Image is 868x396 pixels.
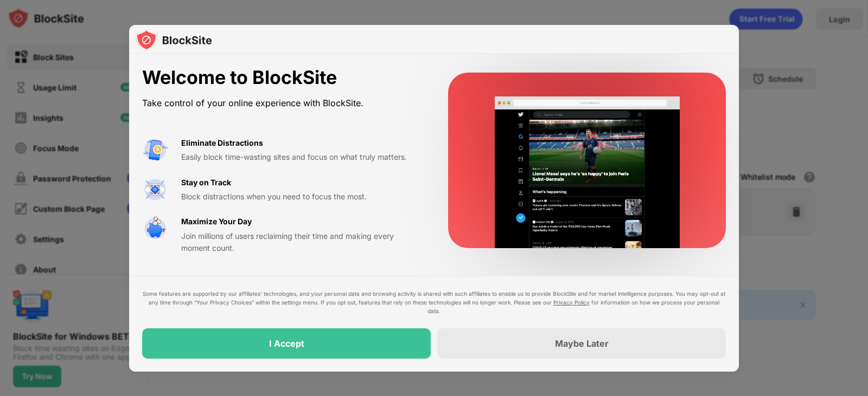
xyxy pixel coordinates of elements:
[181,177,231,189] div: Stay on Track
[142,177,168,203] img: value-focus.svg
[555,338,609,349] div: Maybe Later
[142,289,726,315] div: Some features are supported by our affiliates’ technologies, and your personal data and browsing ...
[553,299,590,306] a: Privacy Policy
[142,67,422,89] div: Welcome to BlockSite
[181,137,263,149] div: Eliminate Distractions
[181,216,252,228] div: Maximize Your Day
[181,191,422,203] div: Block distractions when you need to focus the most.
[136,29,212,51] img: logo-blocksite.svg
[181,230,422,255] div: Join millions of users reclaiming their time and making every moment count.
[142,95,422,111] div: Take control of your online experience with BlockSite.
[142,137,168,163] img: value-avoid-distractions.svg
[269,338,304,349] div: I Accept
[181,151,422,163] div: Easily block time-wasting sites and focus on what truly matters.
[142,216,168,242] img: value-safe-time.svg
